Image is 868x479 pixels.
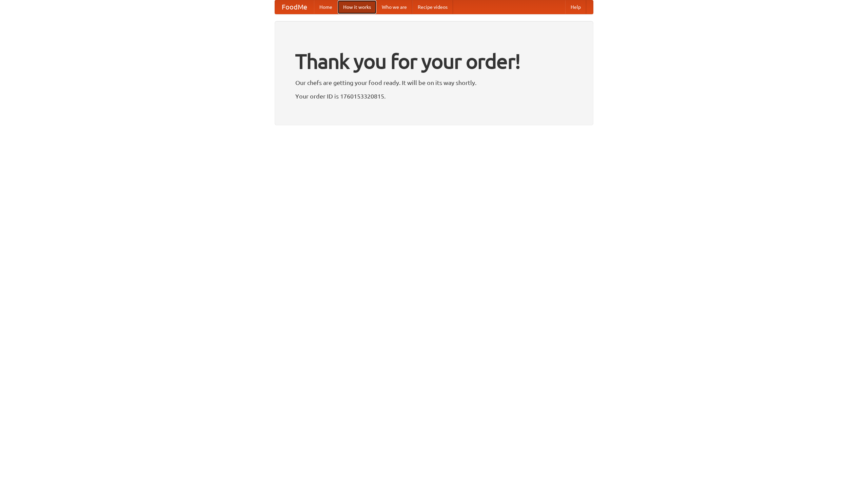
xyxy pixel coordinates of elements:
[338,0,376,14] a: How it works
[314,0,338,14] a: Home
[565,0,586,14] a: Help
[295,78,573,88] p: Our chefs are getting your food ready. It will be on its way shortly.
[295,45,573,78] h1: Thank you for your order!
[295,91,573,101] p: Your order ID is 1760153320815.
[412,0,453,14] a: Recipe videos
[275,0,314,14] a: FoodMe
[376,0,412,14] a: Who we are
